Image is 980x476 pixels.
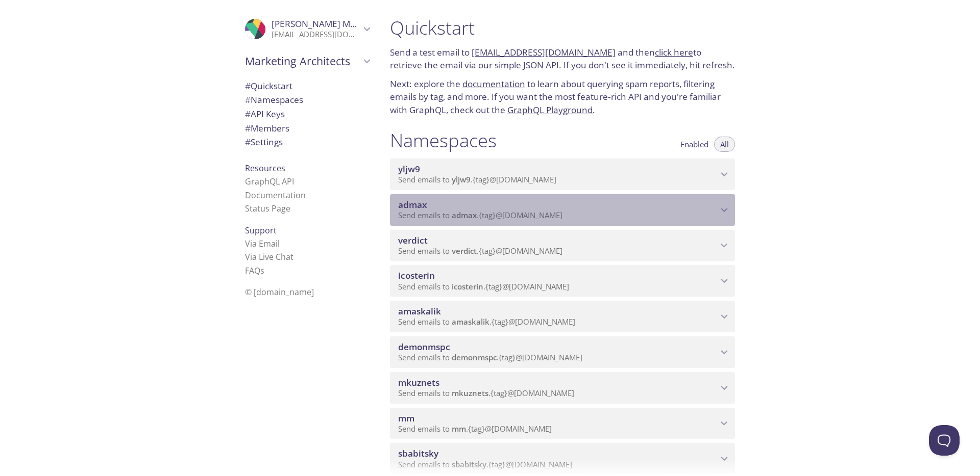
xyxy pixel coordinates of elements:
[245,238,280,249] a: Via Email
[237,135,378,149] div: Team Settings
[237,12,378,46] div: Anton Maskalik
[390,408,735,439] div: mm namespace
[245,136,251,148] span: #
[260,265,264,276] span: s
[390,46,735,72] p: Send a test email to and then to retrieve the email via our simple JSON API. If you don't see it ...
[398,447,438,459] span: sbabitsky
[390,336,735,368] div: demonmspc namespace
[390,372,735,404] div: mkuznets namespace
[398,388,574,398] span: Send emails to . {tag} @[DOMAIN_NAME]
[929,425,960,456] iframe: Help Scout Beacon - Open
[398,174,556,184] span: Send emails to . {tag} @[DOMAIN_NAME]
[398,270,435,281] span: icosterin
[462,78,525,90] a: documentation
[452,246,477,256] span: verdict
[398,412,414,424] span: mm
[245,122,251,134] span: #
[390,158,735,190] div: yljw9 namespace
[390,301,735,332] div: amaskalik namespace
[398,234,428,246] span: verdict
[272,18,378,30] span: [PERSON_NAME] Maskalik
[674,137,715,152] button: Enabled
[245,80,292,92] span: Quickstart
[398,281,569,292] span: Send emails to . {tag} @[DOMAIN_NAME]
[398,377,439,388] span: mkuznets
[390,265,735,297] div: icosterin namespace
[237,48,378,74] div: Marketing Architects
[237,79,378,93] div: Quickstart
[390,129,497,152] h1: Namespaces
[390,230,735,261] div: verdict namespace
[390,194,735,226] div: admax namespace
[245,265,264,276] a: FAQ
[237,93,378,107] div: Namespaces
[237,121,378,136] div: Members
[398,316,575,327] span: Send emails to . {tag} @[DOMAIN_NAME]
[398,163,420,175] span: yljw9
[452,424,466,434] span: mm
[245,225,277,236] span: Support
[245,190,306,201] a: Documentation
[245,251,293,262] a: Via Live Chat
[272,30,360,40] p: [EMAIL_ADDRESS][DOMAIN_NAME]
[245,80,251,92] span: #
[245,94,303,105] span: Namespaces
[390,443,735,474] div: sbabitsky namespace
[452,316,489,327] span: amaskalik
[245,54,360,68] span: Marketing Architects
[245,94,251,105] span: #
[452,210,477,220] span: admax
[398,352,582,362] span: Send emails to . {tag} @[DOMAIN_NAME]
[245,286,314,298] span: © [DOMAIN_NAME]
[398,246,562,256] span: Send emails to . {tag} @[DOMAIN_NAME]
[245,108,285,120] span: API Keys
[245,108,251,120] span: #
[452,388,488,398] span: mkuznets
[398,305,441,317] span: amaskalik
[655,46,693,58] a: click here
[452,352,497,362] span: demonmspc
[245,203,290,214] a: Status Page
[398,199,427,210] span: admax
[237,107,378,121] div: API Keys
[398,341,450,353] span: demonmspc
[245,136,283,148] span: Settings
[245,122,289,134] span: Members
[398,210,562,220] span: Send emails to . {tag} @[DOMAIN_NAME]
[390,16,735,39] h1: Quickstart
[452,281,483,292] span: icosterin
[452,174,471,184] span: yljw9
[507,104,593,116] a: GraphQL Playground
[714,137,735,152] button: All
[472,46,616,58] a: [EMAIL_ADDRESS][DOMAIN_NAME]
[245,176,294,187] a: GraphQL API
[390,77,735,117] p: Next: explore the to learn about querying spam reports, filtering emails by tag, and more. If you...
[398,424,552,434] span: Send emails to . {tag} @[DOMAIN_NAME]
[245,163,285,174] span: Resources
